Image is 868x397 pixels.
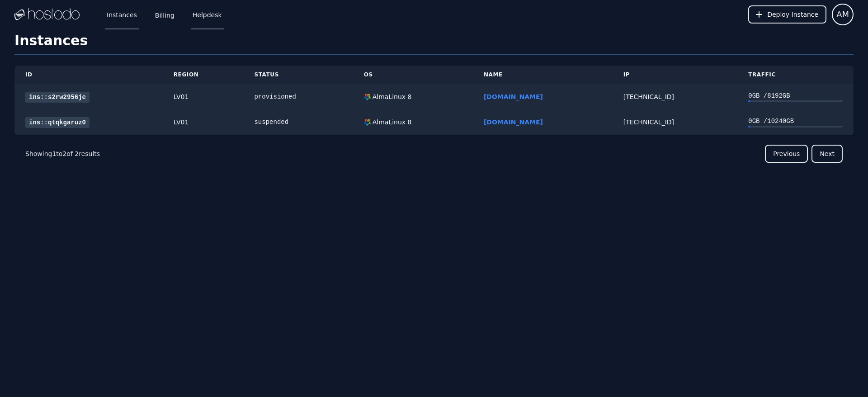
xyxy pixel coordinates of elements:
img: AlmaLinux 8 [364,119,371,126]
img: Logo [14,8,80,21]
div: [TECHNICAL_ID] [623,92,726,101]
button: Deploy Instance [748,5,826,24]
a: [DOMAIN_NAME] [484,93,543,100]
th: ID [14,66,163,84]
h1: Instances [14,33,854,55]
div: provisioned [254,92,342,101]
th: Region [163,66,244,84]
span: 2 [62,150,66,157]
button: Previous [765,145,808,163]
div: LV01 [174,92,233,101]
th: Traffic [737,66,854,84]
th: Status [243,66,353,84]
a: [DOMAIN_NAME] [484,118,543,126]
div: 0 GB / 8192 GB [748,91,843,100]
div: 0 GB / 10240 GB [748,117,843,126]
span: Deploy Instance [767,10,818,19]
span: 2 [75,150,79,157]
div: LV01 [174,118,233,127]
div: AlmaLinux 8 [371,118,412,127]
a: ins::s2rw2956je [25,92,90,103]
button: User menu [832,4,854,25]
nav: Pagination [14,139,854,168]
span: 1 [52,150,56,157]
span: AM [836,8,849,21]
th: OS [353,66,473,84]
div: suspended [254,118,342,127]
a: ins::qtqkgaruz0 [25,117,90,128]
th: Name [473,66,613,84]
th: IP [613,66,737,84]
p: Showing to of results [25,149,100,158]
div: [TECHNICAL_ID] [623,118,726,127]
button: Next [811,145,843,163]
img: AlmaLinux 8 [364,94,371,100]
div: AlmaLinux 8 [371,92,412,101]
